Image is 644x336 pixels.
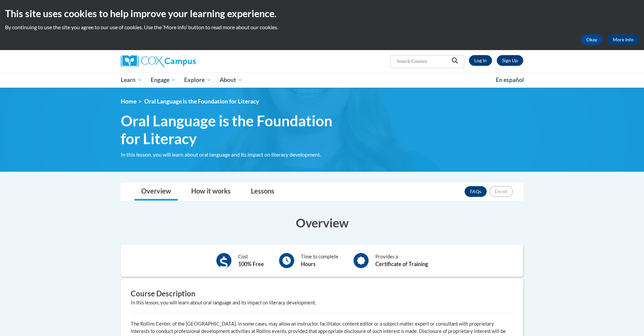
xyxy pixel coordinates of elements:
[5,7,639,20] h2: This site uses cookies to help improve your learning experience.
[121,55,196,67] img: Cox Campus
[180,72,215,88] a: Explore
[396,57,450,65] input: Search Courses
[121,76,142,84] span: Learn
[131,289,513,299] h3: Course Description
[184,76,211,84] span: Explore
[375,261,428,267] b: Certificate of Training
[215,72,247,88] a: About
[131,299,513,306] div: In this lesson, you will learn about oral language and its impact on literacy development.
[465,186,487,197] a: FAQs
[301,261,316,267] b: Hours
[121,98,137,105] a: Home
[135,183,178,201] a: Overview
[116,72,146,88] a: Learn
[496,76,524,83] span: En español
[244,183,281,201] a: Lessons
[450,57,460,66] button: Search
[489,186,513,197] button: Enroll
[581,34,602,45] button: Okay
[111,72,533,88] div: Main menu
[184,183,237,201] a: How it works
[607,34,639,45] a: More Info
[144,98,259,105] span: Oral Language is the Foundation for Literacy
[151,76,176,84] span: Engage
[220,76,243,84] span: About
[121,112,352,148] span: Oral Language is the Foundation for Literacy
[5,24,639,31] p: By continuing to use the site you agree to our use of cookies. Use the ‘More info’ button to read...
[238,261,264,267] b: 100% Free
[497,55,523,66] a: Register
[375,253,428,268] div: Provides a
[146,72,180,88] a: Engage
[121,151,352,158] div: In this lesson, you will learn about oral language and its impact on literacy development.
[121,214,523,231] h3: Overview
[301,253,338,268] div: Time to complete
[491,73,528,87] a: En español
[121,55,248,67] a: Cox Campus
[469,55,492,66] a: Log In
[238,253,264,268] div: Cost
